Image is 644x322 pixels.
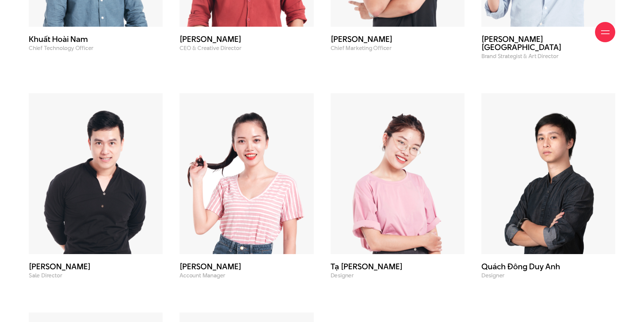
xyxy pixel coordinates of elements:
img: Tạ Bích Huyền [331,93,464,254]
p: Account Manager [180,272,313,279]
img: Bùi Thị Hoà [180,93,313,254]
h3: [PERSON_NAME][GEOGRAPHIC_DATA] [481,35,615,51]
p: Designer [481,272,615,279]
p: Sale Director [29,272,163,279]
p: Chief Technology Officer [29,45,163,51]
p: Chief Marketing Officer [331,45,464,51]
img: Quách Đông Duy Anh [481,93,615,254]
h3: [PERSON_NAME] [29,263,163,271]
h3: [PERSON_NAME] [180,263,313,271]
p: Designer [331,272,464,279]
h3: Tạ [PERSON_NAME] [331,263,464,271]
img: Phan Trọng Thắng [29,93,163,254]
p: CEO & Creative Director [180,45,313,51]
p: Brand Strategist & Art Director [481,53,615,59]
h3: Quách Đông Duy Anh [481,263,615,271]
